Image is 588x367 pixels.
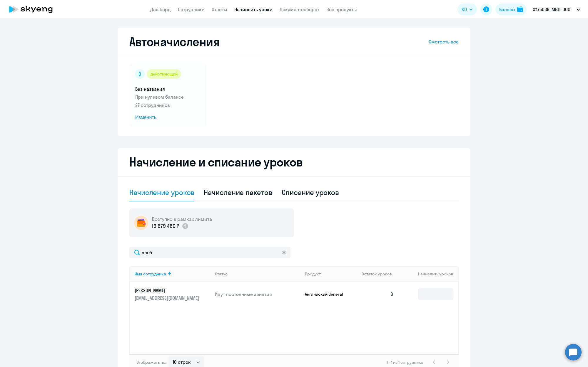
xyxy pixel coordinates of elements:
[136,360,166,365] span: Отображать по:
[234,6,273,12] a: Начислить уроки
[135,295,201,301] p: [EMAIL_ADDRESS][DOMAIN_NAME]
[282,188,339,197] div: Списание уроков
[135,271,210,277] div: Имя сотрудника
[362,271,398,277] div: Остаток уроков
[429,38,459,45] a: Смотреть все
[305,271,321,277] div: Продукт
[398,266,458,282] th: Начислить уроков
[135,271,166,277] div: Имя сотрудника
[135,114,201,121] span: Изменить
[135,93,201,100] p: При нулевом балансе
[462,6,467,13] span: RU
[134,216,148,230] img: wallet-circle.png
[129,188,194,197] div: Начисление уроков
[212,6,227,12] a: Отчеты
[152,222,179,230] p: 19 679 460 ₽
[135,86,201,92] h5: Без названия
[215,271,300,277] div: Статус
[357,282,398,307] td: 3
[204,188,272,197] div: Начисление пакетов
[215,291,300,297] p: Идут постоянные занятия
[280,6,319,12] a: Документооборот
[533,6,570,13] p: #175039, МВП, ООО
[135,287,201,294] p: [PERSON_NAME]
[147,69,181,79] div: действующий
[530,2,583,16] button: #175039, МВП, ООО
[135,287,210,301] a: [PERSON_NAME][EMAIL_ADDRESS][DOMAIN_NAME]
[129,155,459,169] h2: Начисление и списание уроков
[150,6,171,12] a: Дашборд
[215,271,228,277] div: Статус
[135,102,201,109] p: 27 сотрудников
[457,4,477,15] button: RU
[362,271,392,277] span: Остаток уроков
[129,247,290,258] input: Поиск по имени, email, продукту или статусу
[387,360,423,365] span: 1 - 1 из 1 сотрудника
[152,216,212,222] h5: Доступно в рамках лимита
[326,6,357,12] a: Все продукты
[178,6,205,12] a: Сотрудники
[305,292,349,297] p: Английский General
[305,271,357,277] div: Продукт
[517,6,523,12] img: balance
[129,35,219,49] h2: Автоначисления
[499,6,515,13] div: Баланс
[496,4,527,15] button: Балансbalance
